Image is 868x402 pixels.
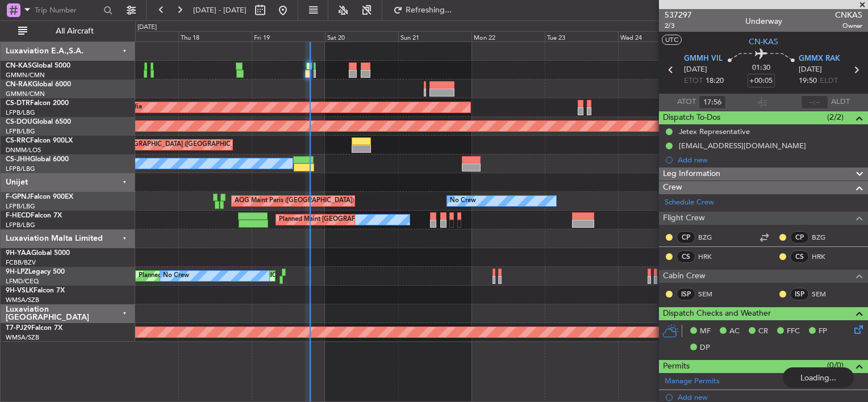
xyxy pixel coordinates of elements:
[618,31,691,41] div: Wed 24
[663,167,720,181] span: Leg Information
[279,211,458,228] div: Planned Maint [GEOGRAPHIC_DATA] ([GEOGRAPHIC_DATA])
[799,64,822,76] span: [DATE]
[388,1,456,19] button: Refreshing...
[6,146,41,154] a: DNMM/LOS
[6,325,31,332] span: T7-PJ29
[6,119,71,125] a: CS-DOUGlobal 6500
[6,108,35,117] a: LFPB/LBG
[663,360,690,373] span: Permits
[471,31,545,41] div: Mon 22
[700,342,710,354] span: DP
[677,250,695,263] div: CS
[700,326,711,337] span: MF
[450,192,476,210] div: No Crew
[831,97,850,108] span: ALDT
[6,221,35,229] a: LFPB/LBG
[790,250,809,263] div: CS
[663,111,720,124] span: Dispatch To-Dos
[749,36,778,48] span: CN-KAS
[6,90,45,98] a: GMMN/CMN
[677,231,695,244] div: CP
[6,100,30,107] span: CS-DTR
[6,333,39,342] a: WMSA/SZB
[30,27,120,35] span: All Aircraft
[665,376,720,387] a: Manage Permits
[6,269,65,275] a: 9H-LPZLegacy 500
[787,326,800,337] span: FFC
[6,165,35,173] a: LFPB/LBG
[6,194,30,200] span: F-GPNJ
[6,156,30,163] span: CS-JHH
[545,31,618,41] div: Tue 23
[662,35,682,45] button: UTC
[665,21,692,31] span: 2/3
[684,64,707,76] span: [DATE]
[6,325,62,332] a: T7-PJ29Falcon 7X
[698,289,724,299] a: SEM
[698,252,724,262] a: HRK
[6,71,45,79] a: GMMN/CMN
[783,367,854,388] div: Loading...
[752,62,770,74] span: 01:30
[663,270,706,283] span: Cabin Crew
[812,252,837,262] a: HRK
[6,62,32,69] span: CN-KAS
[801,95,828,109] input: --:--
[398,31,471,41] div: Sun 21
[790,231,809,244] div: CP
[684,76,703,87] span: ETOT
[6,194,73,200] a: F-GPNJFalcon 900EX
[679,141,806,150] div: [EMAIL_ADDRESS][DOMAIN_NAME]
[137,23,157,32] div: [DATE]
[235,192,354,210] div: AOG Maint Paris ([GEOGRAPHIC_DATA])
[812,232,837,242] a: BZG
[820,76,838,87] span: ELDT
[6,81,71,88] a: CN-RAKGlobal 6000
[6,156,69,163] a: CS-JHHGlobal 6000
[6,287,34,294] span: 9H-VSLK
[178,31,252,41] div: Thu 18
[6,127,35,136] a: LFPB/LBG
[6,287,65,294] a: 9H-VSLKFalcon 7X
[6,296,39,304] a: WMSA/SZB
[684,53,723,65] span: GMMH VIL
[6,119,32,125] span: CS-DOU
[799,53,840,65] span: GMMX RAK
[663,181,682,194] span: Crew
[812,289,837,299] a: SEM
[252,31,325,41] div: Fri 19
[6,100,69,107] a: CS-DTRFalcon 2000
[699,95,726,109] input: --:--
[827,111,844,123] span: (2/2)
[6,81,32,88] span: CN-RAK
[6,137,73,144] a: CS-RRCFalcon 900LX
[819,326,827,337] span: FP
[6,258,36,267] a: FCBB/BZV
[193,5,247,15] span: [DATE] - [DATE]
[12,22,123,40] button: All Aircraft
[74,136,253,153] div: Planned Maint [GEOGRAPHIC_DATA] ([GEOGRAPHIC_DATA])
[405,6,453,14] span: Refreshing...
[827,359,844,371] span: (0/0)
[698,232,724,242] a: BZG
[6,269,28,275] span: 9H-LPZ
[758,326,768,337] span: CR
[6,250,31,257] span: 9H-YAA
[678,392,862,402] div: Add new
[706,76,724,87] span: 18:20
[6,62,70,69] a: CN-KASGlobal 5000
[6,212,31,219] span: F-HECD
[35,2,100,19] input: Trip Number
[745,15,782,27] div: Underway
[790,288,809,300] div: ISP
[729,326,740,337] span: AC
[163,267,189,284] div: No Crew
[677,288,695,300] div: ISP
[6,250,70,257] a: 9H-YAAGlobal 5000
[663,307,771,320] span: Dispatch Checks and Weather
[835,21,862,31] span: Owner
[6,277,39,286] a: LFMD/CEQ
[6,137,30,144] span: CS-RRC
[835,9,862,21] span: CNKAS
[6,202,35,211] a: LFPB/LBG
